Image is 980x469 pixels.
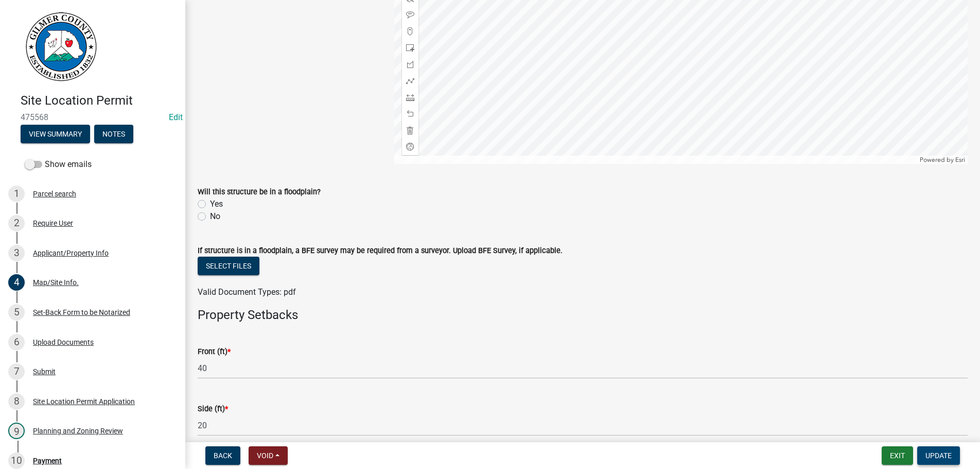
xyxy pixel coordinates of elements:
[8,245,25,261] div: 3
[21,93,177,108] h4: Site Location Permit
[214,451,232,460] span: Back
[8,304,25,321] div: 5
[8,215,25,231] div: 2
[198,287,296,297] span: Valid Document Types: pdf
[33,220,73,227] div: Require User
[94,125,133,143] button: Notes
[169,112,183,122] wm-modal-confirm: Edit Application Number
[925,451,952,460] span: Update
[33,398,135,405] div: Site Location Permit Application
[33,249,109,257] div: Applicant/Property Info
[955,156,965,163] a: Esri
[25,158,92,171] label: Show emails
[94,130,133,139] wm-modal-confirm: Notes
[8,453,25,469] div: 10
[198,308,968,323] h4: Property Setbacks
[198,348,231,356] label: Front (ft)
[8,423,25,439] div: 9
[8,393,25,410] div: 8
[257,451,273,460] span: Void
[198,189,321,196] label: Will this structure be in a floodplain?
[8,274,25,291] div: 4
[33,309,130,316] div: Set-Back Form to be Notarized
[33,427,123,434] div: Planning and Zoning Review
[917,156,968,164] div: Powered by
[210,198,223,210] label: Yes
[917,446,960,465] button: Update
[33,279,79,286] div: Map/Site Info.
[21,11,98,82] img: Gilmer County, Georgia
[205,446,240,465] button: Back
[21,130,90,139] wm-modal-confirm: Summary
[33,457,62,464] div: Payment
[33,190,76,197] div: Parcel search
[882,446,913,465] button: Exit
[33,339,94,346] div: Upload Documents
[21,112,165,122] span: 475568
[8,334,25,350] div: 6
[198,247,563,255] label: If structure is in a floodplain, a BFE survey may be required from a surveyor. Upload BFE Survey,...
[21,125,90,143] button: View Summary
[198,406,228,413] label: Side (ft)
[169,112,183,122] a: Edit
[8,186,25,202] div: 1
[210,210,220,223] label: No
[33,368,56,375] div: Submit
[249,446,288,465] button: Void
[198,257,259,275] button: Select files
[8,363,25,380] div: 7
